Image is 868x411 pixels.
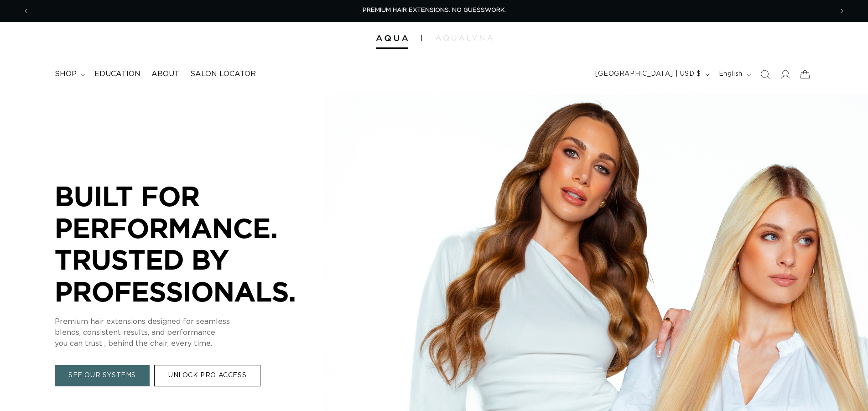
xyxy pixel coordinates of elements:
[376,35,408,42] img: Aqua Hair Extensions
[16,2,36,20] button: Previous announcement
[755,64,775,84] summary: Search
[146,64,185,84] a: About
[590,66,713,83] button: [GEOGRAPHIC_DATA] | USD $
[49,64,89,84] summary: shop
[151,69,179,79] span: About
[595,69,701,79] span: [GEOGRAPHIC_DATA] | USD $
[154,365,260,386] a: UNLOCK PRO ACCESS
[55,338,328,349] p: you can trust , behind the chair, every time.
[55,316,328,327] p: Premium hair extensions designed for seamless
[94,69,140,79] span: Education
[89,64,146,84] a: Education
[55,327,328,338] p: blends, consistent results, and performance
[832,2,852,20] button: Next announcement
[436,35,493,41] img: aqualyna.com
[363,7,506,13] span: PREMIUM HAIR EXTENSIONS. NO GUESSWORK.
[55,180,328,307] p: BUILT FOR PERFORMANCE. TRUSTED BY PROFESSIONALS.
[55,365,150,386] a: SEE OUR SYSTEMS
[55,69,77,79] span: shop
[190,69,256,79] span: Salon Locator
[719,69,743,79] span: English
[185,64,261,84] a: Salon Locator
[713,66,755,83] button: English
